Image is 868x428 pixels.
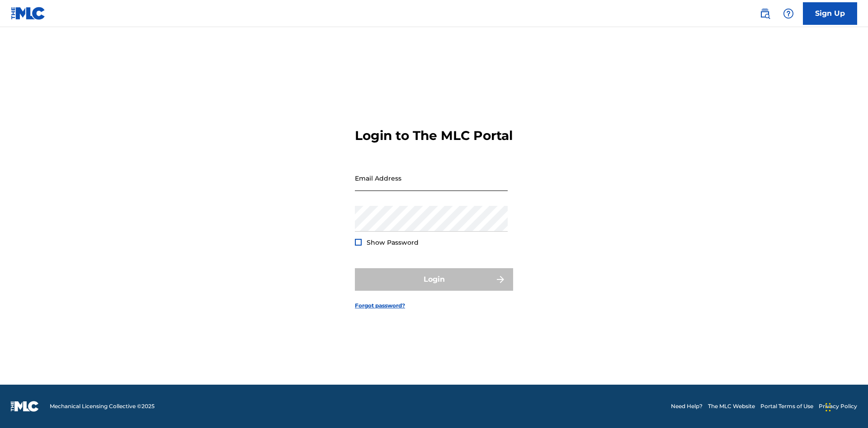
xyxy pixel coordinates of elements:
img: MLC Logo [11,7,46,20]
img: help [783,8,794,19]
h3: Login to The MLC Portal [355,128,513,144]
div: Help [779,5,797,23]
a: The MLC Website [708,402,755,410]
a: Public Search [756,5,774,23]
a: Need Help? [671,402,703,410]
a: Portal Terms of Use [760,402,813,410]
img: logo [11,401,39,412]
a: Sign Up [803,2,857,25]
span: Mechanical Licensing Collective © 2025 [50,402,155,410]
a: Forgot password? [355,302,405,310]
iframe: Chat Widget [823,385,868,428]
span: Show Password [367,238,419,247]
img: search [759,8,770,19]
a: Privacy Policy [819,402,857,410]
div: Drag [826,394,831,421]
